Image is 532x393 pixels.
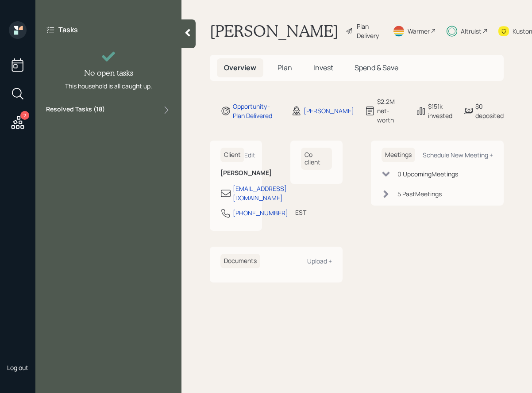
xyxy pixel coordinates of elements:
div: Altruist [461,27,482,36]
div: [PHONE_NUMBER] [233,208,288,217]
h4: No open tasks [84,68,133,78]
div: 0 Upcoming Meeting s [397,169,458,179]
h6: Documents [220,254,260,268]
h6: [PERSON_NAME] [220,169,251,177]
span: Plan [278,63,292,72]
h6: Meetings [382,148,415,162]
span: Overview [224,63,256,72]
div: 5 Past Meeting s [397,189,442,198]
div: Warmer [408,27,430,36]
div: This household is all caught up. [65,81,152,91]
div: Plan Delivery [357,22,382,40]
div: $0 deposited [475,102,504,120]
div: [EMAIL_ADDRESS][DOMAIN_NAME] [233,184,287,202]
label: Tasks [58,25,78,34]
div: Edit [244,151,255,159]
div: Upload + [307,257,332,265]
h1: [PERSON_NAME] [210,21,339,41]
h6: Co-client [301,148,332,170]
div: $2.2M net-worth [377,97,405,125]
span: Spend & Save [355,63,398,72]
div: $151k invested [428,102,452,120]
div: Log out [7,363,28,372]
img: sami-boghos-headshot.png [9,335,27,353]
div: Schedule New Meeting + [423,151,493,159]
h6: Client [220,148,244,162]
div: [PERSON_NAME] [304,106,354,115]
div: 2 [20,111,29,120]
span: Invest [313,63,333,72]
label: Resolved Tasks ( 18 ) [46,105,105,115]
div: Opportunity · Plan Delivered [233,102,281,120]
